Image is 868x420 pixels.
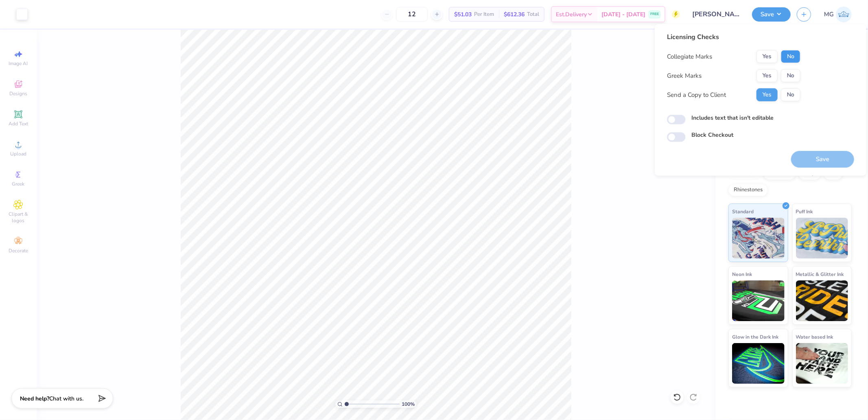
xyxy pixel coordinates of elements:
img: Neon Ink [732,280,785,321]
a: MG [824,7,852,22]
div: Collegiate Marks [667,52,712,61]
span: Greek [12,181,25,187]
input: Untitled Design [686,6,746,22]
button: No [781,88,800,101]
span: [DATE] - [DATE] [601,10,645,19]
span: Chat with us. [49,395,83,402]
strong: Need help? [20,395,49,402]
button: No [781,69,800,82]
img: Standard [732,218,785,258]
span: Metallic & Glitter Ink [796,270,844,278]
span: Neon Ink [732,270,752,278]
img: Metallic & Glitter Ink [796,280,848,321]
div: Licensing Checks [667,32,800,42]
span: Decorate [9,247,28,254]
span: Add Text [9,120,28,127]
span: $612.36 [504,10,525,19]
span: Glow in the Dark Ink [732,332,778,341]
span: MG [824,10,834,19]
span: Standard [732,207,754,216]
span: Clipart & logos [4,211,33,224]
button: Save [752,7,791,22]
button: Yes [756,69,778,82]
span: Total [527,10,539,19]
span: Water based Ink [796,332,833,341]
img: Puff Ink [796,218,848,258]
span: Est. Delivery [556,10,587,19]
span: FREE [650,11,659,17]
img: Glow in the Dark Ink [732,343,785,384]
span: 100 % [402,400,415,408]
span: Image AI [9,60,28,67]
span: Per Item [474,10,494,19]
div: Rhinestones [728,184,768,196]
div: Send a Copy to Client [667,90,726,100]
span: Upload [10,151,26,157]
button: Yes [756,50,778,63]
span: Designs [9,90,27,97]
span: Puff Ink [796,207,813,216]
button: No [781,50,800,63]
img: Water based Ink [796,343,848,384]
div: Greek Marks [667,71,702,81]
img: Michael Galon [836,7,852,22]
span: $51.03 [454,10,472,19]
label: Includes text that isn't editable [691,114,774,122]
input: – – [396,7,428,22]
label: Block Checkout [691,131,733,139]
button: Yes [756,88,778,101]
